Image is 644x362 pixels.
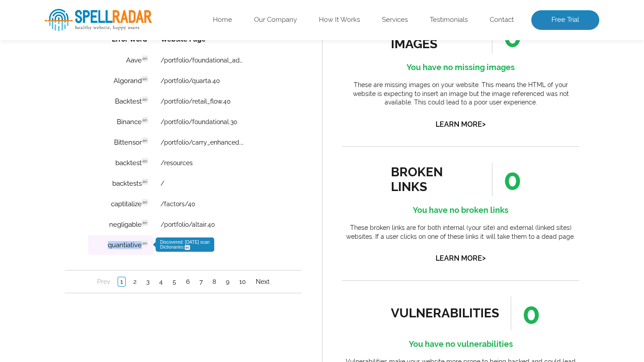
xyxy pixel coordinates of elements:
th: Error Word [23,1,89,21]
span: en [77,68,83,75]
a: Learn More> [436,254,486,262]
span: en [77,109,83,116]
span: Discovered: [DATE] scan Dictionaries: [95,212,145,221]
p: These are missing images on your website. This means the HTML of your website is expecting to ins... [342,81,579,107]
span: en [77,191,83,198]
a: /resources [96,131,128,138]
p: These broken links are for both internal (your site) and external (linked sites) websites. If a u... [342,224,579,241]
a: 4 [92,249,100,258]
a: How It Works [319,16,360,25]
span: 0 [511,296,540,330]
span: en [77,48,83,54]
td: quantiative [23,207,89,227]
a: 10 [172,249,183,258]
a: 3 [79,249,87,258]
span: en [77,89,83,95]
td: Backtest [23,63,89,83]
a: Contact [490,16,514,25]
div: vulnerabilities [391,306,500,320]
h4: You have no missing images [342,60,579,75]
a: /portfolio/quarta.40 [96,49,155,56]
a: Services [382,16,408,25]
a: /portfolio/foundational.30 [96,90,173,97]
a: /portfolio/foundational_adaptive.40 [96,29,178,36]
a: 1 [53,249,61,258]
a: 5 [106,249,114,258]
span: en [77,212,83,218]
span: en [120,217,125,222]
a: / [96,152,99,159]
span: en [77,171,83,177]
a: /portfolio/retail_flow.40 [96,70,166,77]
span: > [482,118,486,130]
a: Testimonials [430,16,468,25]
a: 9 [159,249,167,258]
a: Our Company [254,16,297,25]
td: Bittensor [23,104,89,124]
td: captitalize [23,166,89,186]
td: Algorand [23,43,89,62]
td: negligable [23,187,89,206]
h4: You have no broken links [342,203,579,217]
a: /portfolio/altair.40 [96,193,150,200]
a: Next [189,249,207,258]
span: en [77,130,83,136]
td: Binance [23,84,89,104]
a: 7 [132,249,140,258]
a: /factors/40 [96,172,131,179]
img: SpellRadar [45,9,152,31]
a: 2 [66,249,74,258]
th: Website Page [89,1,214,21]
h4: You have no vulnerabilities [342,337,579,351]
a: 6 [119,249,127,258]
a: Home [213,16,232,25]
a: Free Trial [531,10,599,30]
a: /portfolio/carry_enhanced.40 [96,111,178,118]
span: en [77,150,83,157]
span: en [77,27,83,33]
span: 0 [492,162,521,196]
a: Learn More> [436,120,486,129]
span: > [482,252,486,264]
div: broken links [391,165,472,194]
td: backtests [23,146,89,165]
td: Aave [23,22,89,42]
a: 8 [145,249,153,258]
td: backtest [23,125,89,145]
